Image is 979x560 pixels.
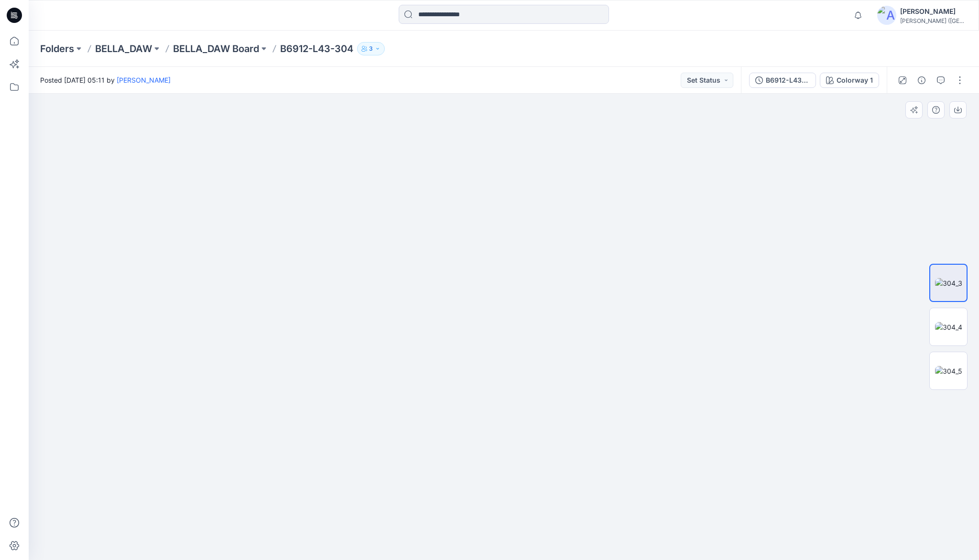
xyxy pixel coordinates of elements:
[357,42,385,55] button: 3
[95,42,152,55] a: BELLA_DAW
[837,75,873,86] div: Colorway 1
[280,42,353,55] p: B6912-L43-304
[766,75,810,86] div: B6912-L43-304
[935,366,962,376] img: 304_5
[877,6,896,25] img: avatar
[935,322,962,332] img: 304_4
[173,42,259,55] a: BELLA_DAW Board
[40,42,74,55] a: Folders
[900,17,967,24] div: [PERSON_NAME] ([GEOGRAPHIC_DATA]) Exp...
[914,73,929,88] button: Details
[900,6,967,17] div: [PERSON_NAME]
[749,73,816,88] button: B6912-L43-304
[40,75,171,85] span: Posted [DATE] 05:11 by
[935,278,962,288] img: 304_3
[820,73,879,88] button: Colorway 1
[369,43,373,54] p: 3
[117,76,171,84] a: [PERSON_NAME]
